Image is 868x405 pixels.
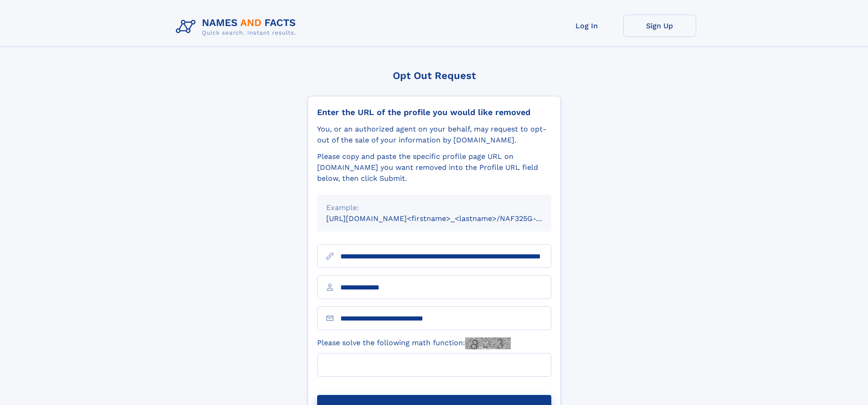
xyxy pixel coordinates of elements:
a: Log In [550,15,623,37]
a: Sign Up [623,15,696,37]
div: You, or an authorized agent on your behalf, may request to opt-out of the sale of your informatio... [317,124,551,146]
div: Please copy and paste the specific profile page URL on [DOMAIN_NAME] you want removed into the Pr... [317,151,551,184]
div: Enter the URL of the profile you would like removed [317,107,551,117]
label: Please solve the following math function: [317,337,511,349]
div: Opt Out Request [308,70,561,81]
small: [URL][DOMAIN_NAME]<firstname>_<lastname>/NAF325G-xxxxxxxx [326,214,569,223]
div: Example: [326,202,542,213]
img: Logo Names and Facts [172,15,303,39]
